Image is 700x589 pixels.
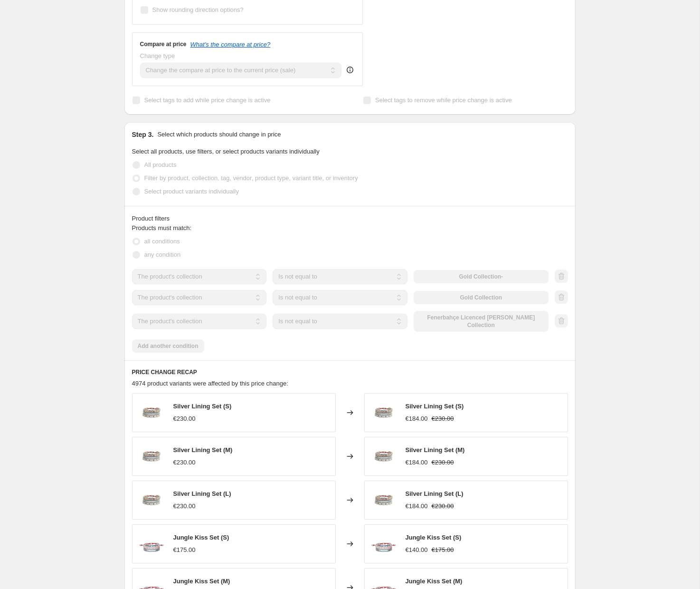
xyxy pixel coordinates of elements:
[345,65,355,75] div: help
[132,214,568,223] div: Product filters
[173,534,229,541] span: Jungle Kiss Set (S)
[137,530,166,558] img: 49058a989299d8a086b2d8df75db4dae_80x.jpg
[132,380,288,387] span: 4974 product variants were affected by this price change:
[132,148,320,155] span: Select all products, use filters, or select products variants individually
[144,161,177,168] span: All products
[406,403,464,410] span: Silver Lining Set (S)
[144,238,180,245] span: all conditions
[132,130,154,139] h2: Step 3.
[375,97,512,104] span: Select tags to remove while price change is active
[140,52,175,59] span: Change type
[406,414,428,424] div: €184.00
[132,368,568,376] h6: PRICE CHANGE RECAP
[432,502,454,511] strike: €230.00
[132,224,192,232] span: Products must match:
[190,41,271,48] button: What's the compare at price?
[406,502,428,511] div: €184.00
[144,97,271,104] span: Select tags to add while price change is active
[144,251,181,258] span: any condition
[173,490,231,497] span: Silver Lining Set (L)
[173,403,232,410] span: Silver Lining Set (S)
[144,174,358,182] span: Filter by product, collection, tag, vendor, product type, variant title, or inventory
[369,442,398,471] img: 32_80x.jpg
[406,490,464,497] span: Silver Lining Set (L)
[157,130,281,139] p: Select which products should change in price
[432,458,454,467] strike: €230.00
[369,486,398,514] img: 32_80x.jpg
[173,414,196,424] div: €230.00
[369,530,398,558] img: 49058a989299d8a086b2d8df75db4dae_80x.jpg
[406,545,428,555] div: €140.00
[173,502,196,511] div: €230.00
[173,458,196,467] div: €230.00
[432,545,454,555] strike: €175.00
[406,458,428,467] div: €184.00
[137,398,166,427] img: 32_80x.jpg
[369,398,398,427] img: 32_80x.jpg
[406,534,462,541] span: Jungle Kiss Set (S)
[140,40,187,48] h3: Compare at price
[144,188,239,195] span: Select product variants individually
[137,442,166,471] img: 32_80x.jpg
[432,414,454,424] strike: €230.00
[152,6,244,13] span: Show rounding direction options?
[406,446,465,454] span: Silver Lining Set (M)
[173,446,233,454] span: Silver Lining Set (M)
[173,578,230,585] span: Jungle Kiss Set (M)
[173,545,196,555] div: €175.00
[137,486,166,514] img: 32_80x.jpg
[406,578,463,585] span: Jungle Kiss Set (M)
